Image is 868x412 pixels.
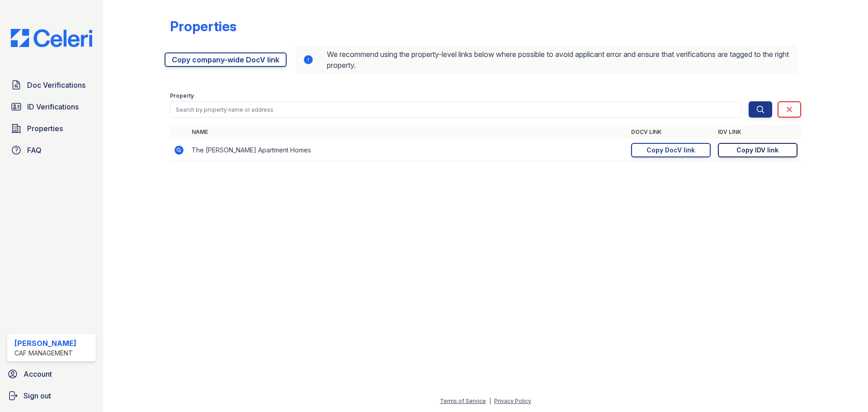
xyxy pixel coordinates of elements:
a: Copy company-wide DocV link [165,52,287,67]
div: Copy DocV link [646,146,695,155]
label: Property [170,92,194,99]
span: Sign out [24,390,51,401]
a: ID Verifications [7,98,96,116]
span: ID Verifications [27,101,79,112]
th: IDV Link [714,125,801,139]
th: Name [188,125,627,139]
a: Sign out [4,387,99,405]
a: Privacy Policy [494,398,531,404]
span: FAQ [27,145,42,156]
span: Properties [27,123,63,134]
div: | [489,398,491,404]
div: [PERSON_NAME] [14,338,76,349]
td: The [PERSON_NAME] Apartment Homes [188,139,627,161]
a: Account [4,365,99,383]
a: Copy IDV link [718,143,797,157]
a: FAQ [7,141,96,159]
th: DocV Link [627,125,714,139]
div: Copy IDV link [736,146,778,155]
a: Doc Verifications [7,76,96,94]
a: Copy DocV link [631,143,711,157]
img: CE_Logo_Blue-a8612792a0a2168367f1c8372b55b34899dd931a85d93a1a3d3e32e68fde9ad4.png [4,29,99,47]
div: Properties [170,18,236,34]
span: Account [24,369,52,379]
a: Terms of Service [440,398,486,404]
div: CAF Management [14,349,76,358]
div: We recommend using the property-level links below where possible to avoid applicant error and ens... [296,45,797,74]
a: Properties [7,119,96,137]
span: Doc Verifications [27,80,85,90]
input: Search by property name or address [170,101,741,118]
